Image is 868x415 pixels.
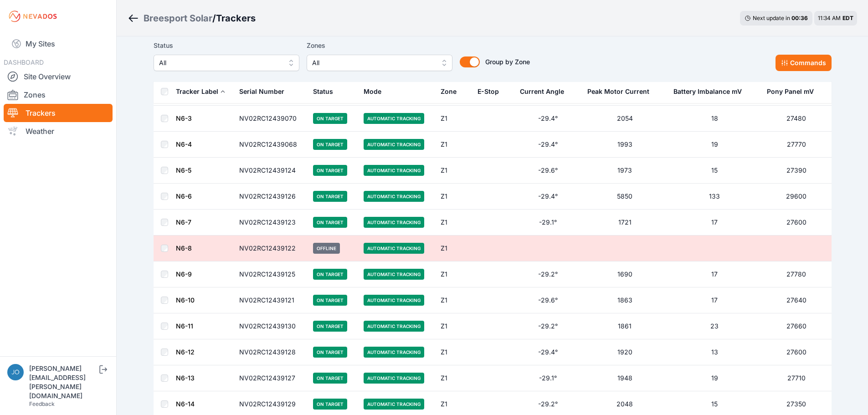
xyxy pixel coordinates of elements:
td: Z1 [435,287,472,313]
div: Current Angle [520,87,564,96]
td: Z1 [435,261,472,287]
td: 1863 [582,287,668,313]
div: Serial Number [239,87,284,96]
button: E-Stop [478,81,506,102]
button: All [307,55,452,71]
button: Serial Number [239,81,292,102]
td: -29.4° [514,106,581,132]
a: N6-10 [176,296,195,304]
a: N6-11 [176,322,193,330]
td: NV02RC12439130 [234,313,308,339]
nav: Breadcrumb [128,6,256,30]
span: Automatic Tracking [364,191,424,202]
td: -29.4° [514,184,581,210]
a: N6-5 [176,166,191,174]
td: Z1 [435,365,472,391]
span: EDT [842,15,853,21]
button: Current Angle [520,81,571,102]
td: 5850 [582,184,668,210]
td: Z1 [435,158,472,184]
span: Group by Zone [485,58,530,66]
td: 17 [668,210,761,236]
span: Automatic Tracking [364,269,424,280]
td: 1993 [582,132,668,158]
td: 27390 [761,158,832,184]
span: On Target [313,165,347,176]
td: Z1 [435,184,472,210]
td: 1973 [582,158,668,184]
div: Pony Panel mV [767,87,814,96]
div: E-Stop [478,87,499,96]
h3: Trackers [216,12,256,25]
td: 18 [668,106,761,132]
td: 17 [668,287,761,313]
span: On Target [313,347,347,358]
td: NV02RC12439070 [234,106,308,132]
td: 13 [668,339,761,365]
td: 19 [668,132,761,158]
td: 27480 [761,106,832,132]
span: On Target [313,269,347,280]
td: Z1 [435,106,472,132]
a: N6-7 [176,218,191,226]
td: 133 [668,184,761,210]
td: -29.1° [514,210,581,236]
span: On Target [313,139,347,150]
td: 1948 [582,365,668,391]
div: [PERSON_NAME][EMAIL_ADDRESS][PERSON_NAME][DOMAIN_NAME] [29,364,98,400]
td: 27640 [761,287,832,313]
div: Mode [364,87,381,96]
td: 27710 [761,365,832,391]
td: 27660 [761,313,832,339]
td: Z1 [435,132,472,158]
td: Z1 [435,210,472,236]
span: Offline [313,243,340,254]
button: Status [313,81,340,102]
a: Site Overview [4,67,113,86]
span: On Target [313,399,347,410]
a: N6-9 [176,270,192,278]
a: Weather [4,122,113,140]
td: Z1 [435,313,472,339]
td: 1690 [582,261,668,287]
td: NV02RC12439125 [234,261,308,287]
span: Automatic Tracking [364,373,424,384]
a: Breesport Solar [144,12,212,25]
td: 1861 [582,313,668,339]
td: 1721 [582,210,668,236]
label: Status [154,40,299,51]
td: -29.6° [514,287,581,313]
td: 27770 [761,132,832,158]
td: NV02RC12439124 [234,158,308,184]
td: 27780 [761,261,832,287]
img: Nevados [7,9,58,24]
div: Tracker Label [176,87,218,96]
td: 2054 [582,106,668,132]
a: Feedback [29,400,55,407]
td: 29600 [761,184,832,210]
span: Automatic Tracking [364,113,424,124]
a: N6-8 [176,244,192,252]
span: Automatic Tracking [364,165,424,176]
span: On Target [313,113,347,124]
span: DASHBOARD [4,58,44,66]
button: Zone [441,81,464,102]
span: On Target [313,295,347,306]
button: Peak Motor Current [587,81,657,102]
td: -29.1° [514,365,581,391]
button: Commands [776,55,832,71]
button: Mode [364,81,389,102]
span: Automatic Tracking [364,217,424,228]
td: -29.2° [514,313,581,339]
img: joe.shoram@greensparksolar.com [7,364,24,380]
td: Z1 [435,339,472,365]
div: 00 : 36 [791,15,808,22]
span: Automatic Tracking [364,347,424,358]
td: -29.2° [514,261,581,287]
td: -29.6° [514,158,581,184]
td: 1920 [582,339,668,365]
td: Z1 [435,236,472,261]
span: Automatic Tracking [364,139,424,150]
a: N6-4 [176,140,192,148]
